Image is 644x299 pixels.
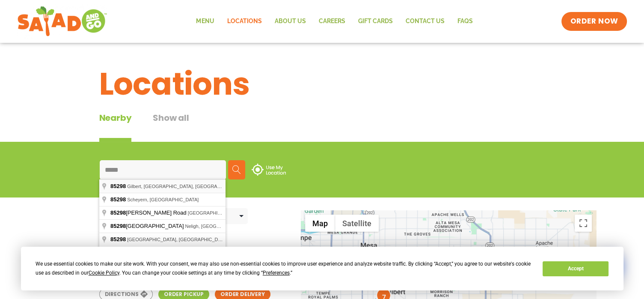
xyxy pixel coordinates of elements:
a: Contact Us [399,12,451,31]
button: Show satellite imagery [335,215,379,232]
button: Toggle fullscreen view [575,215,592,232]
button: Accept [543,261,608,276]
img: search.svg [232,165,241,174]
span: 85298 [110,223,126,229]
span: 85298 [110,236,126,242]
span: Preferences [263,270,290,276]
h1: Locations [99,61,545,107]
span: Gilbert, [GEOGRAPHIC_DATA], [GEOGRAPHIC_DATA] [127,184,244,189]
a: Menu [190,12,220,31]
div: Cookie Consent Prompt [21,247,623,290]
span: 85298 [110,183,126,189]
span: ORDER NOW [570,16,618,27]
img: new-SAG-logo-768×292 [17,4,107,39]
button: Show street map [305,215,335,232]
span: 85298 [110,209,126,216]
img: use-location.svg [252,164,286,176]
span: [GEOGRAPHIC_DATA] [110,223,185,229]
nav: Menu [190,12,479,31]
span: [PERSON_NAME] Road [110,209,188,216]
span: Neligh, [GEOGRAPHIC_DATA], [GEOGRAPHIC_DATA] [185,224,301,229]
a: ORDER NOW [561,12,626,31]
a: GIFT CARDS [351,12,399,31]
span: [GEOGRAPHIC_DATA], [GEOGRAPHIC_DATA] [127,237,228,242]
span: [GEOGRAPHIC_DATA], [GEOGRAPHIC_DATA], [GEOGRAPHIC_DATA] [188,210,340,215]
button: Show all [153,111,189,142]
a: About Us [268,12,312,31]
div: Tabbed content [99,111,211,142]
a: Careers [312,12,351,31]
span: Cookie Policy [89,270,119,276]
span: 85298 [110,196,126,203]
a: FAQs [451,12,479,31]
a: Locations [220,12,268,31]
span: Scheyern, [GEOGRAPHIC_DATA] [127,197,199,202]
div: Nearby [99,111,132,142]
div: We use essential cookies to make our site work. With your consent, we may also use non-essential ... [36,260,532,278]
